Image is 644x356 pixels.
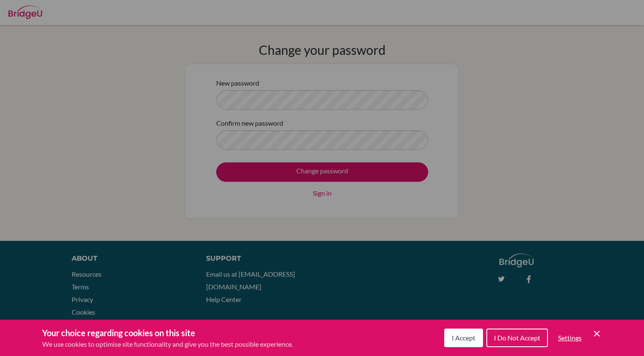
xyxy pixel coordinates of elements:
button: Save and close [592,329,602,339]
h3: Your choice regarding cookies on this site [42,326,293,339]
button: I Do Not Accept [486,329,548,347]
p: We use cookies to optimise site functionality and give you the best possible experience. [42,339,293,349]
span: I Do Not Accept [494,334,540,342]
span: Settings [558,334,582,342]
button: I Accept [444,329,483,347]
span: I Accept [452,334,475,342]
button: Settings [551,329,588,346]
